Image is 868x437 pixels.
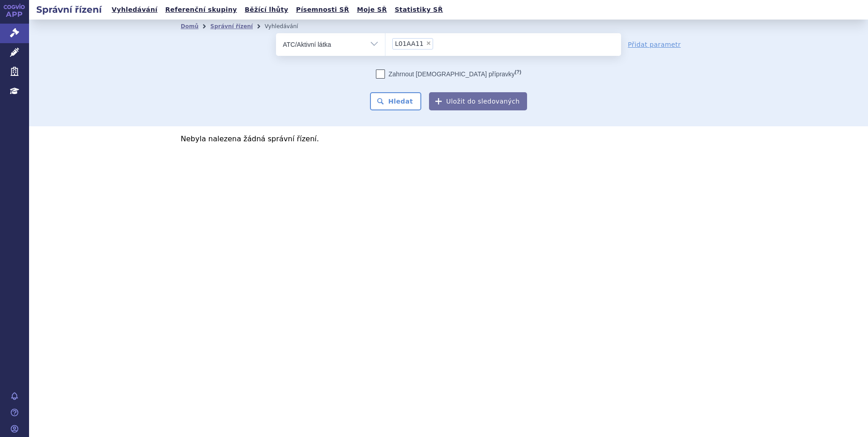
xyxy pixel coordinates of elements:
[429,92,527,110] button: Uložit do sledovaných
[354,4,390,16] a: Moje SŘ
[181,135,716,143] p: Nebyla nalezena žádná správní řízení.
[426,40,431,46] span: ×
[395,40,424,47] span: L01AA11
[392,4,445,16] a: Statistiky SŘ
[109,4,160,16] a: Vyhledávání
[376,70,521,79] label: Zahrnout [DEMOGRAPHIC_DATA] přípravky
[242,4,291,16] a: Běžící lhůty
[163,4,240,16] a: Referenční skupiny
[265,20,310,33] li: Vyhledávání
[293,4,352,16] a: Písemnosti SŘ
[628,40,681,49] a: Přidat parametr
[515,69,521,75] abbr: (?)
[436,38,441,49] input: L01AA11
[181,23,198,30] a: Domů
[210,23,253,30] a: Správní řízení
[370,92,421,110] button: Hledat
[29,3,109,16] h2: Správní řízení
